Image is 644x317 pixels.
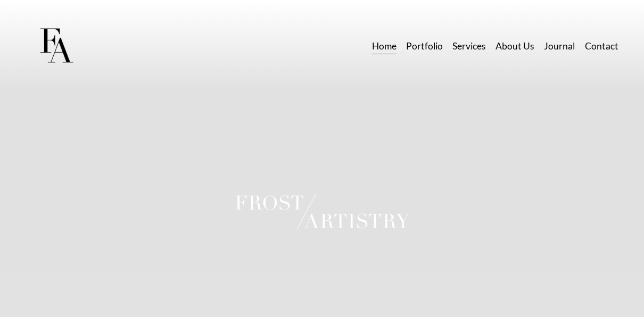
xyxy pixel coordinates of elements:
a: Services [452,37,486,55]
img: Frost Artistry [26,15,87,77]
a: Portfolio [406,37,443,55]
a: Contact [585,37,618,55]
a: Journal [544,37,575,55]
a: Home [372,37,397,55]
a: About Us [496,37,534,55]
